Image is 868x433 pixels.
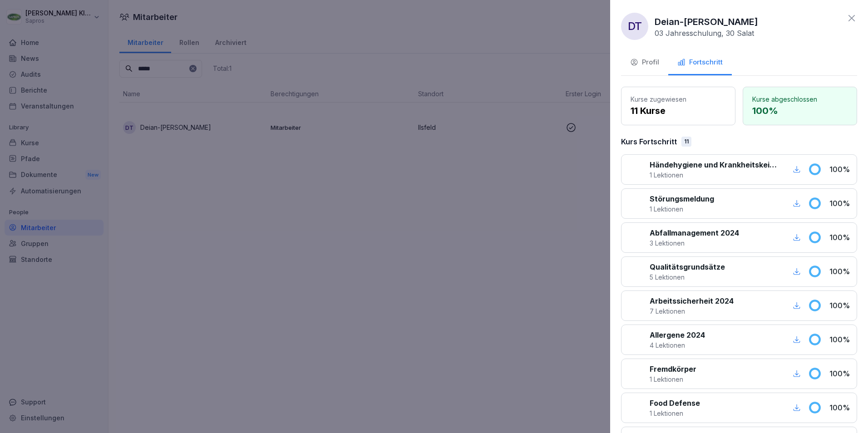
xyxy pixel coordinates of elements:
[650,204,714,214] p: 1 Lektionen
[650,170,780,180] p: 1 Lektionen
[650,340,705,350] p: 4 Lektionen
[829,334,852,345] p: 100 %
[752,104,848,118] p: 100 %
[829,300,852,311] p: 100 %
[630,57,659,68] div: Profil
[650,398,700,408] p: Food Defense
[829,198,852,209] p: 100 %
[650,364,696,374] p: Fremdkörper
[650,374,696,384] p: 1 Lektionen
[650,295,734,306] p: Arbeitssicherheit 2024
[650,159,780,170] p: Händehygiene und Krankheitskeime
[650,261,725,272] p: Qualitätsgrundsätze
[655,15,758,29] p: Deian-[PERSON_NAME]
[681,137,691,147] div: 11
[829,368,852,379] p: 100 %
[631,104,726,118] p: 11 Kurse
[621,136,677,147] p: Kurs Fortschritt
[621,51,668,75] button: Profil
[655,29,754,38] p: 03 Jahresschulung, 30 Salat
[829,402,852,413] p: 100 %
[650,306,734,316] p: 7 Lektionen
[650,193,714,204] p: Störungsmeldung
[829,164,852,175] p: 100 %
[650,408,700,418] p: 1 Lektionen
[631,94,726,104] p: Kurse zugewiesen
[752,94,848,104] p: Kurse abgeschlossen
[650,330,705,340] p: Allergene 2024
[650,227,739,238] p: Abfallmanagement 2024
[829,266,852,277] p: 100 %
[829,232,852,243] p: 100 %
[650,272,725,282] p: 5 Lektionen
[677,57,723,68] div: Fortschritt
[650,238,739,248] p: 3 Lektionen
[668,51,732,75] button: Fortschritt
[621,13,648,40] div: DT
